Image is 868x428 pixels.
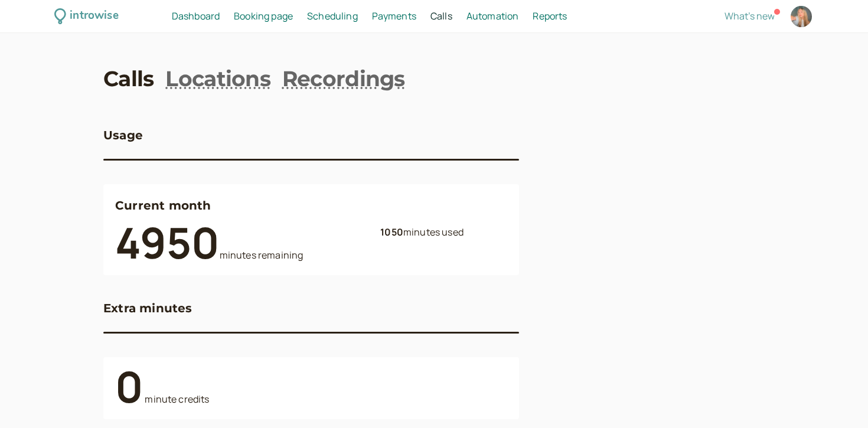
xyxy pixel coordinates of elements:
[307,9,358,24] a: Scheduling
[70,7,118,25] div: introwise
[466,9,519,22] span: Automation
[430,9,452,24] a: Calls
[172,9,220,22] span: Dashboard
[234,9,293,24] a: Booking page
[380,225,507,263] div: minutes used
[115,369,507,407] div: minute credits
[466,9,519,24] a: Automation
[103,126,143,145] h3: Usage
[380,226,403,238] b: 1050
[103,299,192,318] h3: Extra minutes
[809,371,868,428] iframe: Chat Widget
[234,9,293,22] span: Booking page
[172,9,220,24] a: Dashboard
[372,9,416,24] a: Payments
[789,4,814,29] a: Account
[533,9,567,22] span: Reports
[533,9,567,24] a: Reports
[165,64,270,93] a: Locations
[307,9,358,22] span: Scheduling
[372,9,416,22] span: Payments
[54,7,119,25] a: introwise
[115,225,368,263] div: minutes remaining
[115,213,220,272] b: 4950
[430,9,452,22] span: Calls
[282,64,405,93] a: Recordings
[103,64,154,93] a: Calls
[115,357,143,416] b: 0
[725,11,775,21] button: What's new
[725,9,775,22] span: What's new
[115,196,507,215] h3: Current month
